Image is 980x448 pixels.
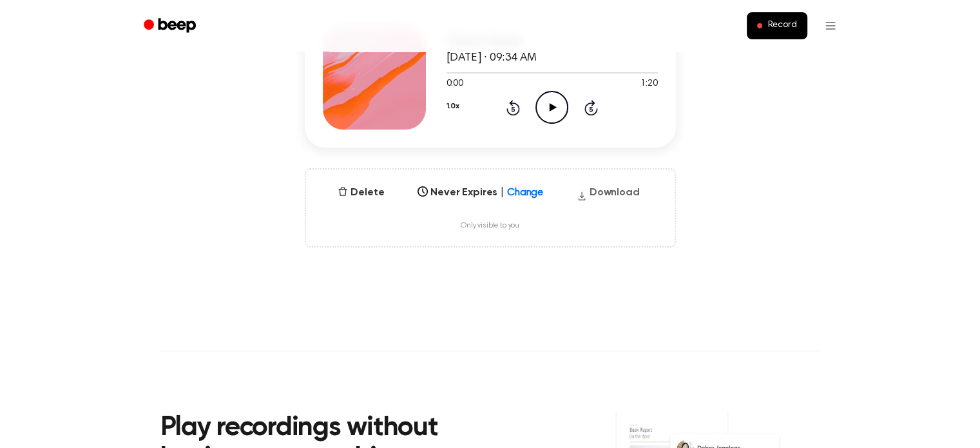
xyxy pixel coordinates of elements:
[572,185,645,206] button: Download
[447,95,459,117] button: 1.0x
[815,10,846,41] button: Open menu
[767,20,796,32] span: Record
[447,77,463,91] span: 0:00
[135,14,207,39] a: Beep
[332,185,389,200] button: Delete
[640,77,657,91] span: 1:20
[461,221,519,231] span: Only visible to you
[747,12,807,39] button: Record
[447,52,537,64] span: [DATE] · 09:34 AM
